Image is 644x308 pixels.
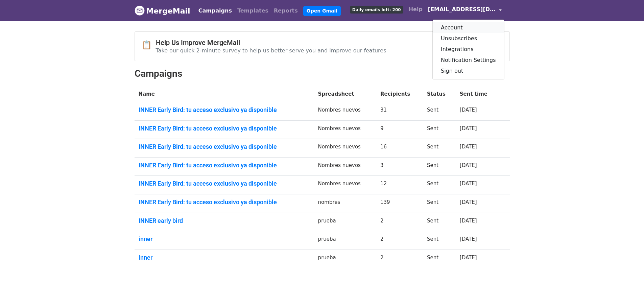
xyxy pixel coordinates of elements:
td: Sent [423,194,456,213]
td: Nombres nuevos [314,120,376,139]
a: [DATE] [460,125,477,132]
td: Sent [423,176,456,194]
a: [DATE] [460,236,477,242]
a: Reports [271,4,301,18]
a: Templates [235,4,271,18]
td: Nombres nuevos [314,139,376,158]
h2: Campaigns [135,68,510,79]
p: Take our quick 2-minute survey to help us better serve you and improve our features [156,47,386,54]
span: [EMAIL_ADDRESS][DOMAIN_NAME] [428,5,496,14]
td: Sent [423,213,456,231]
td: Nombres nuevos [314,102,376,121]
td: Sent [423,120,456,139]
a: INNER Early Bird: tu acceso exclusivo ya disponible [139,198,310,206]
td: nombres [314,194,376,213]
a: [DATE] [460,199,477,205]
a: Help [406,3,425,16]
a: [DATE] [460,162,477,168]
a: INNER Early Bird: tu acceso exclusivo ya disponible [139,180,310,187]
td: 2 [376,231,423,250]
a: INNER Early Bird: tu acceso exclusivo ya disponible [139,162,310,169]
td: 9 [376,120,423,139]
div: Widget de chat [610,276,644,308]
td: prueba [314,213,376,231]
td: Nombres nuevos [314,176,376,194]
a: Notification Settings [433,55,504,66]
th: Recipients [376,86,423,102]
td: 2 [376,213,423,231]
td: Sent [423,157,456,176]
div: [EMAIL_ADDRESS][DOMAIN_NAME] [432,19,504,79]
td: prueba [314,250,376,268]
td: prueba [314,231,376,250]
th: Sent time [456,86,500,102]
a: [DATE] [460,144,477,150]
a: [DATE] [460,107,477,113]
td: 2 [376,250,423,268]
td: 12 [376,176,423,194]
span: 📋 [142,40,156,50]
a: inner [139,235,310,243]
td: 3 [376,157,423,176]
a: Daily emails left: 200 [347,3,406,16]
a: Campaigns [196,4,235,18]
th: Spreadsheet [314,86,376,102]
a: [DATE] [460,218,477,224]
a: Unsubscribes [433,33,504,44]
td: 139 [376,194,423,213]
a: [DATE] [460,181,477,187]
span: Daily emails left: 200 [350,6,403,14]
td: Sent [423,250,456,268]
img: MergeMail logo [135,5,145,16]
th: Status [423,86,456,102]
a: Open Gmail [303,6,341,16]
a: [EMAIL_ADDRESS][DOMAIN_NAME] [425,3,504,19]
th: Name [135,86,314,102]
td: Sent [423,139,456,158]
a: MergeMail [135,4,190,18]
a: Sign out [433,66,504,76]
a: Integrations [433,44,504,55]
a: inner [139,254,310,261]
h4: Help Us Improve MergeMail [156,39,386,47]
td: 31 [376,102,423,121]
a: INNER Early Bird: tu acceso exclusivo ya disponible [139,106,310,114]
a: INNER early bird [139,217,310,224]
iframe: Chat Widget [610,276,644,308]
td: Sent [423,102,456,121]
a: [DATE] [460,255,477,261]
td: Nombres nuevos [314,157,376,176]
a: INNER Early Bird: tu acceso exclusivo ya disponible [139,143,310,150]
a: Account [433,22,504,33]
a: INNER Early Bird: tu acceso exclusivo ya disponible [139,125,310,132]
td: 16 [376,139,423,158]
td: Sent [423,231,456,250]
